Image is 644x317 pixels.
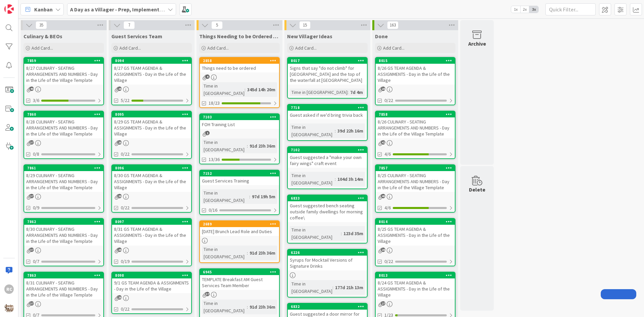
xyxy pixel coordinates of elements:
[290,89,347,96] div: Time in [GEOGRAPHIC_DATA]
[203,222,279,226] div: 2689
[202,139,247,153] div: Time in [GEOGRAPHIC_DATA]
[376,219,455,225] div: 8014
[121,204,129,211] span: 0/22
[121,306,129,313] span: 0/22
[520,6,529,13] span: 2x
[200,227,279,236] div: [DATE] Brunch Lead Role and Duties
[288,201,367,222] div: Guest suggested bench seating outside family dwellings for morning coffee\
[24,117,103,138] div: 8/28 CULINARY - SEATING ARRANGEMENTS AND NUMBERS - Day in the Life of the Village Template
[203,58,279,63] div: 2858
[33,97,39,104] span: 3/6
[291,148,367,152] div: 7102
[287,57,368,99] a: 8017Signs that say "do not climb" for [GEOGRAPHIC_DATA] and the top of the waterfall at [GEOGRAPH...
[379,166,455,170] div: 7857
[288,147,367,153] div: 7102
[112,165,191,192] div: 80968/30 GS TEAM AGENDA & ASSIGNMENTS - Day in the Life of the Village
[376,171,455,192] div: 8/25 CULINARY - SEATING ARRANGEMENTS AND NUMBERS - Day in the Life of the Village Template
[288,153,367,168] div: Guest suggested a "make your own fairy wings" craft event
[245,86,246,93] span: :
[247,142,248,150] span: :
[24,64,103,85] div: 8/27 CULINARY - SEATING ARRANGEMENTS AND NUMBERS - Day in the Life of the Village Template
[379,112,455,117] div: 7858
[24,58,103,64] div: 7859
[211,21,223,29] span: 5
[112,165,191,171] div: 8096
[203,171,279,176] div: 7152
[112,111,191,138] div: 80958/29 GS TEAM AGENDA & ASSIGNMENTS - Day in the Life of the Village
[4,303,14,313] img: avatar
[291,304,367,309] div: 6832
[291,250,367,255] div: 6226
[121,97,129,104] span: 5/22
[376,111,455,138] div: 78588/26 CULINARY - SEATING ARRANGEMENTS AND NUMBERS - Day in the Life of the Village Template
[376,111,455,117] div: 7858
[288,256,367,270] div: Syrups for Mocktail Versions of Signature Drinks
[376,272,455,278] div: 8013
[381,140,385,145] span: 41
[199,170,280,215] a: 7152Guest Services TrainingTime in [GEOGRAPHIC_DATA]:97d 19h 5m0/16
[200,176,279,185] div: Guest Services Training
[112,225,191,246] div: 8/31 GS TEAM AGENDA & ASSIGNMENTS - Day in the Life of the Village
[384,204,391,211] span: 4/6
[249,193,250,200] span: :
[30,194,34,198] span: 37
[117,194,122,198] span: 28
[347,89,348,96] span: :
[27,219,103,224] div: 7862
[376,272,455,299] div: 80138/24 GS TEAM AGENDA & ASSIGNMENTS - Day in the Life of the Village
[200,221,279,236] div: 2689[DATE] Brunch Lead Role and Duties
[288,64,367,85] div: Signs that say "do not climb" for [GEOGRAPHIC_DATA] and the top of the waterfall at [GEOGRAPHIC_D...
[200,58,279,72] div: 2858Things need to be ordered
[123,21,135,29] span: 7
[288,105,367,119] div: 7718Guest asked if we'd bring trivia back
[117,87,122,91] span: 28
[376,225,455,246] div: 8/25 GS TEAM AGENDA & ASSIGNMENTS - Day in the Life of the Village
[112,111,191,117] div: 8095
[290,226,341,241] div: Time in [GEOGRAPHIC_DATA]
[111,272,192,314] a: 80989/1 GS TEAM AGENDA & ASSIGNMENTS - Day in the Life of the Village0/22
[209,207,217,214] span: 0/16
[288,250,367,256] div: 6226
[121,151,129,158] span: 0/22
[70,6,190,13] b: A Day as a Villager - Prep, Implement and Execute
[24,272,103,278] div: 7863
[117,295,122,300] span: 28
[112,64,191,85] div: 8/27 GS TEAM AGENDA & ASSIGNMENTS - Day in the Life of the Village
[250,193,277,200] div: 97d 19h 5m
[384,151,391,158] span: 4/6
[24,219,103,225] div: 7862
[376,58,455,85] div: 80158/26 GS TEAM AGENDA & ASSIGNMENTS - Day in the Life of the Village
[24,111,103,117] div: 7860
[205,74,210,79] span: 4
[299,21,311,29] span: 15
[117,140,122,145] span: 28
[332,284,333,291] span: :
[23,164,104,213] a: 78618/29 CULINARY - SEATING ARRANGEMENTS AND NUMBERS - Day in the Life of the Village Template0/9
[200,120,279,129] div: FOH Training List
[112,219,191,246] div: 80978/31 GS TEAM AGENDA & ASSIGNMENTS - Day in the Life of the Village
[288,111,367,119] div: Guest asked if we'd bring trivia back
[115,112,191,117] div: 8095
[36,21,47,29] span: 35
[199,57,280,108] a: 2858Things need to be orderedTime in [GEOGRAPHIC_DATA]:345d 14h 20m18/23
[291,105,367,110] div: 7718
[383,45,405,51] span: Add Card...
[202,246,247,260] div: Time in [GEOGRAPHIC_DATA]
[30,248,34,252] span: 37
[200,58,279,64] div: 2858
[247,249,248,257] span: :
[287,195,368,244] a: 6833Guest suggested bench seating outside family dwellings for morning coffee\Time in [GEOGRAPHIC...
[112,278,191,293] div: 9/1 GS TEAM AGENDA & ASSIGNMENTS - Day in the Life of the Village
[287,33,332,40] span: New Villager Ideas
[24,111,103,138] div: 78608/28 CULINARY - SEATING ARRANGEMENTS AND NUMBERS - Day in the Life of the Village Template
[379,273,455,278] div: 8013
[288,58,367,85] div: 8017Signs that say "do not climb" for [GEOGRAPHIC_DATA] and the top of the waterfall at [GEOGRAPH...
[529,6,538,13] span: 3x
[24,278,103,299] div: 8/31 CULINARY - SEATING ARRANGEMENTS AND NUMBERS - Day in the Life of the Village Template
[384,258,393,265] span: 0/22
[111,164,192,213] a: 80968/30 GS TEAM AGENDA & ASSIGNMENTS - Day in the Life of the Village0/22
[290,172,335,187] div: Time in [GEOGRAPHIC_DATA]
[24,165,103,171] div: 7861
[112,219,191,225] div: 8097
[291,58,367,63] div: 8017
